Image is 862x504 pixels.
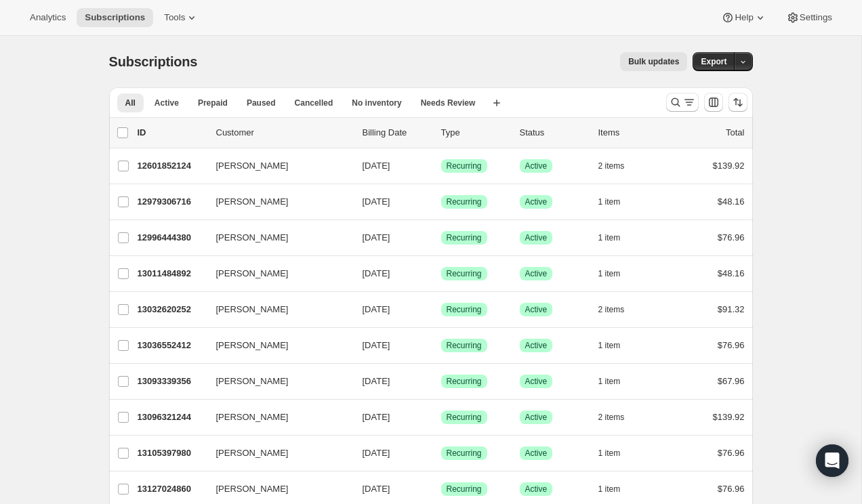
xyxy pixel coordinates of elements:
[138,159,205,173] p: 12601852124
[138,408,745,427] div: 13096321244[PERSON_NAME][DATE]SuccessRecurringSuccessActive2 items$139.92
[447,161,482,171] span: Recurring
[138,192,745,211] div: 12979306716[PERSON_NAME][DATE]SuccessRecurringSuccessActive1 item$48.16
[598,336,636,355] button: 1 item
[125,98,136,108] span: All
[525,268,548,279] span: Active
[363,304,390,314] span: [DATE]
[208,191,344,213] button: [PERSON_NAME]
[598,161,625,171] span: 2 items
[598,196,621,207] span: 1 item
[109,54,198,69] span: Subscriptions
[138,372,745,391] div: 13093339356[PERSON_NAME][DATE]SuccessRecurringSuccessActive1 item$67.96
[628,56,679,67] span: Bulk updates
[525,304,548,315] span: Active
[598,126,666,140] div: Items
[666,93,699,112] button: Search and filter results
[735,12,753,23] span: Help
[30,12,66,23] span: Analytics
[363,448,390,458] span: [DATE]
[718,484,745,494] span: $76.96
[164,12,185,23] span: Tools
[718,304,745,314] span: $91.32
[447,268,482,279] span: Recurring
[208,299,344,320] button: [PERSON_NAME]
[363,126,430,140] p: Billing Date
[525,340,548,351] span: Active
[718,268,745,278] span: $48.16
[598,156,640,175] button: 2 items
[216,231,289,245] span: [PERSON_NAME]
[208,478,344,500] button: [PERSON_NAME]
[713,8,775,27] button: Help
[598,300,640,319] button: 2 items
[598,268,621,279] span: 1 item
[701,56,726,67] span: Export
[363,161,390,171] span: [DATE]
[525,161,548,171] span: Active
[208,335,344,356] button: [PERSON_NAME]
[525,412,548,423] span: Active
[216,482,289,496] span: [PERSON_NAME]
[525,196,548,207] span: Active
[620,52,687,71] button: Bulk updates
[447,412,482,423] span: Recurring
[208,406,344,428] button: [PERSON_NAME]
[728,93,747,112] button: Sort the results
[216,411,289,424] span: [PERSON_NAME]
[447,448,482,459] span: Recurring
[525,448,548,459] span: Active
[421,98,476,108] span: Needs Review
[800,12,832,23] span: Settings
[198,98,228,108] span: Prepaid
[718,340,745,350] span: $76.96
[295,98,333,108] span: Cancelled
[598,448,621,459] span: 1 item
[138,126,745,140] div: IDCustomerBilling DateTypeStatusItemsTotal
[208,263,344,285] button: [PERSON_NAME]
[704,93,723,112] button: Customize table column order and visibility
[138,375,205,388] p: 13093339356
[85,12,145,23] span: Subscriptions
[138,480,745,499] div: 13127024860[PERSON_NAME][DATE]SuccessRecurringSuccessActive1 item$76.96
[138,228,745,247] div: 12996444380[PERSON_NAME][DATE]SuccessRecurringSuccessActive1 item$76.96
[718,448,745,458] span: $76.96
[138,446,205,460] p: 13105397980
[138,126,205,140] p: ID
[447,196,482,207] span: Recurring
[525,484,548,495] span: Active
[216,339,289,352] span: [PERSON_NAME]
[363,232,390,243] span: [DATE]
[718,232,745,243] span: $76.96
[155,98,179,108] span: Active
[216,195,289,209] span: [PERSON_NAME]
[216,126,352,140] p: Customer
[598,376,621,387] span: 1 item
[247,98,276,108] span: Paused
[816,444,848,477] div: Open Intercom Messenger
[138,195,205,209] p: 12979306716
[598,484,621,495] span: 1 item
[525,376,548,387] span: Active
[598,444,636,463] button: 1 item
[208,155,344,177] button: [PERSON_NAME]
[363,340,390,350] span: [DATE]
[447,376,482,387] span: Recurring
[138,339,205,352] p: 13036552412
[778,8,840,27] button: Settings
[208,371,344,392] button: [PERSON_NAME]
[718,376,745,386] span: $67.96
[352,98,401,108] span: No inventory
[138,303,205,316] p: 13032620252
[138,231,205,245] p: 12996444380
[598,232,621,243] span: 1 item
[726,126,744,140] p: Total
[441,126,509,140] div: Type
[598,480,636,499] button: 1 item
[447,232,482,243] span: Recurring
[598,412,625,423] span: 2 items
[693,52,735,71] button: Export
[138,482,205,496] p: 13127024860
[363,376,390,386] span: [DATE]
[363,484,390,494] span: [DATE]
[598,408,640,427] button: 2 items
